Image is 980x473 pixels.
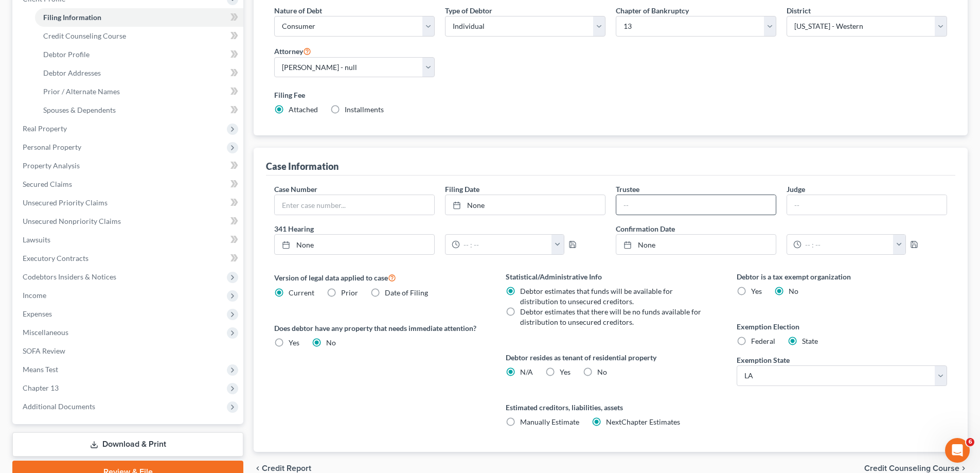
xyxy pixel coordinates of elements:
iframe: Intercom live chat [945,438,970,463]
span: SOFA Review [23,346,65,355]
a: Filing Information [35,8,243,27]
span: Real Property [23,124,67,133]
span: Yes [751,287,762,295]
label: Estimated creditors, liabilities, assets [506,402,716,413]
span: 6 [966,438,974,446]
span: Federal [751,337,775,345]
a: Secured Claims [14,175,243,194]
span: Secured Claims [23,180,72,188]
a: Lawsuits [14,231,243,249]
i: chevron_left [254,464,262,472]
input: Enter case number... [275,195,434,215]
div: Case Information [266,160,338,172]
span: Attached [289,105,318,114]
button: chevron_left Credit Report [254,464,311,472]
input: -- [616,195,776,215]
label: Does debtor have any property that needs immediate attention? [274,323,485,334]
span: No [597,367,607,376]
label: Version of legal data applied to case [274,271,485,284]
span: Manually Estimate [520,417,579,426]
a: Spouses & Dependents [35,101,243,119]
a: Unsecured Nonpriority Claims [14,212,243,231]
button: Credit Counseling Course chevron_right [864,464,968,472]
span: Filing Information [43,13,101,22]
span: Expenses [23,309,52,318]
span: Personal Property [23,143,81,151]
a: Unsecured Priority Claims [14,194,243,212]
a: SOFA Review [14,342,243,360]
span: Debtor estimates that funds will be available for distribution to unsecured creditors. [520,287,673,306]
span: Credit Counseling Course [864,464,959,472]
a: Credit Counseling Course [35,27,243,45]
a: Download & Print [12,432,243,457]
label: Exemption Election [737,321,947,332]
span: Debtor Profile [43,50,90,59]
input: -- : -- [460,235,552,254]
input: -- : -- [801,235,894,254]
input: -- [787,195,947,215]
span: Codebtors Insiders & Notices [23,272,116,281]
span: Prior [341,288,358,297]
label: Type of Debtor [445,5,492,16]
span: State [802,337,818,345]
label: Nature of Debt [274,5,322,16]
span: Credit Report [262,464,311,472]
span: Miscellaneous [23,328,68,337]
span: N/A [520,367,533,376]
label: Exemption State [737,355,790,365]
span: Yes [560,367,571,376]
span: Installments [345,105,384,114]
a: None [275,235,434,254]
span: Credit Counseling Course [43,31,126,40]
a: Prior / Alternate Names [35,82,243,101]
label: District [787,5,811,16]
span: Date of Filing [385,288,428,297]
span: Yes [289,338,299,347]
span: Debtor estimates that there will be no funds available for distribution to unsecured creditors. [520,307,701,326]
span: Executory Contracts [23,254,88,262]
label: Attorney [274,45,311,57]
label: Judge [787,184,805,195]
a: Debtor Profile [35,45,243,64]
span: No [789,287,798,295]
label: Case Number [274,184,317,195]
label: Filing Fee [274,90,947,100]
i: chevron_right [959,464,968,472]
a: None [446,195,605,215]
span: No [326,338,336,347]
span: Additional Documents [23,402,95,411]
label: Confirmation Date [611,223,952,234]
a: Executory Contracts [14,249,243,268]
span: Means Test [23,365,58,374]
label: Debtor is a tax exempt organization [737,271,947,282]
span: Current [289,288,314,297]
label: 341 Hearing [269,223,611,234]
span: Lawsuits [23,235,50,244]
span: Chapter 13 [23,383,59,392]
span: Debtor Addresses [43,68,101,77]
span: Unsecured Priority Claims [23,198,108,207]
label: Statistical/Administrative Info [506,271,716,282]
a: Property Analysis [14,156,243,175]
a: None [616,235,776,254]
label: Trustee [616,184,639,195]
span: Property Analysis [23,161,80,170]
a: Debtor Addresses [35,64,243,82]
span: Income [23,291,46,300]
span: Unsecured Nonpriority Claims [23,217,121,225]
span: NextChapter Estimates [606,417,680,426]
span: Spouses & Dependents [43,106,116,114]
label: Debtor resides as tenant of residential property [506,352,716,363]
label: Chapter of Bankruptcy [616,5,689,16]
span: Prior / Alternate Names [43,87,120,96]
label: Filing Date [445,184,479,195]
